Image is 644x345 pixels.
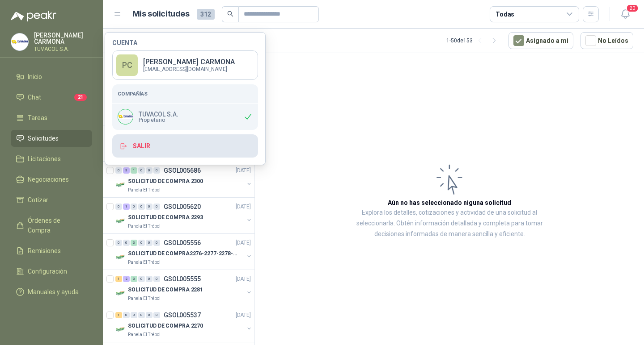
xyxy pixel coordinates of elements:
a: Cotizar [11,191,92,208]
h1: Mis solicitudes [132,8,190,21]
div: 0 [146,276,153,282]
a: 0 1 0 0 0 0 GSOL005620[DATE] Company LogoSOLICITUD DE COMPRA 2293Panela El Trébol [115,201,253,230]
img: Company Logo [115,252,126,262]
div: 0 [146,167,153,174]
img: Company Logo [115,324,126,335]
button: 20 [617,6,633,22]
button: Asignado a mi [508,32,573,49]
div: 3 [131,276,137,282]
span: Órdenes de Compra [28,216,84,235]
div: 0 [153,204,160,210]
div: 0 [115,167,122,174]
p: TUVACOL S.A. [139,111,178,117]
div: 0 [153,276,160,282]
h3: Aún no has seleccionado niguna solicitud [388,198,511,208]
img: Company Logo [115,216,126,226]
p: [EMAIL_ADDRESS][DOMAIN_NAME] [143,67,235,72]
p: GSOL005555 [164,276,201,282]
button: Salir [112,134,258,158]
div: 0 [153,312,160,318]
a: 0 0 3 0 0 0 GSOL005556[DATE] Company LogoSOLICITUD DE COMPRA2276-2277-2278-2284-2285-Panela El Tr... [115,237,253,266]
div: 0 [138,240,145,246]
span: Manuales y ayuda [28,287,79,297]
div: 0 [131,204,137,210]
div: 0 [138,204,145,210]
a: PC[PERSON_NAME] CARMONA[EMAIL_ADDRESS][DOMAIN_NAME] [112,50,258,80]
p: SOLICITUD DE COMPRA 2270 [128,322,203,330]
div: 0 [123,240,130,246]
a: Inicio [11,68,92,85]
img: Company Logo [115,288,126,299]
p: Panela El Trébol [128,331,161,338]
p: Panela El Trébol [128,223,161,230]
div: Todas [496,9,514,19]
span: 21 [74,94,87,101]
div: 1 [115,276,122,282]
span: Licitaciones [28,154,61,164]
p: Panela El Trébol [128,259,161,266]
a: 1 2 3 0 0 0 GSOL005555[DATE] Company LogoSOLICITUD DE COMPRA 2281Panela El Trébol [115,274,253,302]
p: Explora los detalles, cotizaciones y actividad de una solicitud al seleccionarla. Obtén informaci... [344,208,555,240]
p: Panela El Trébol [128,187,161,194]
p: SOLICITUD DE COMPRA2276-2277-2278-2284-2285- [128,249,239,258]
div: 0 [146,204,153,210]
p: SOLICITUD DE COMPRA 2293 [128,213,203,222]
div: 3 [123,167,130,174]
div: 3 [131,240,137,246]
span: Tareas [28,113,47,123]
div: 0 [115,204,122,210]
div: 0 [115,240,122,246]
p: TUVACOL S.A. [34,46,92,52]
span: Inicio [28,72,42,82]
div: 0 [153,240,160,246]
a: Manuales y ayuda [11,283,92,300]
div: 0 [153,167,160,174]
a: Solicitudes [11,130,92,147]
span: 20 [626,4,639,12]
div: 0 [138,312,145,318]
a: Remisiones [11,242,92,259]
span: Chat [28,92,41,102]
span: Negociaciones [28,175,69,184]
p: [DATE] [236,203,251,211]
p: GSOL005620 [164,204,201,210]
button: No Leídos [580,32,633,49]
a: Configuración [11,263,92,280]
a: 0 3 1 0 0 0 GSOL005686[DATE] Company LogoSOLICITUD DE COMPRA 2300Panela El Trébol [115,165,253,194]
div: PC [116,54,138,76]
p: [PERSON_NAME] CARMONA [34,32,92,45]
h5: Compañías [118,90,253,98]
div: 0 [138,276,145,282]
p: [DATE] [236,275,251,283]
div: 0 [138,167,145,174]
a: Licitaciones [11,150,92,167]
img: Company Logo [115,179,126,190]
p: [DATE] [236,166,251,175]
div: 0 [146,312,153,318]
div: 0 [123,312,130,318]
p: Panela El Trébol [128,295,161,302]
div: 1 [123,204,130,210]
p: [PERSON_NAME] CARMONA [143,58,235,66]
p: GSOL005556 [164,240,201,246]
span: search [227,11,233,17]
a: Tareas [11,109,92,126]
p: [DATE] [236,239,251,247]
img: Logo peakr [11,11,56,21]
div: 2 [123,276,130,282]
div: 0 [131,312,137,318]
span: Propietario [139,117,178,123]
p: GSOL005686 [164,167,201,174]
p: GSOL005537 [164,312,201,318]
h4: Cuenta [112,40,258,46]
div: 1 [131,167,137,174]
img: Company Logo [118,109,133,124]
span: Remisiones [28,246,61,256]
div: Company LogoTUVACOL S.A.Propietario [112,104,258,130]
a: Negociaciones [11,171,92,188]
span: Configuración [28,266,67,276]
div: 1 [115,312,122,318]
p: SOLICITUD DE COMPRA 2281 [128,286,203,294]
span: Cotizar [28,195,48,205]
img: Company Logo [11,33,28,50]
